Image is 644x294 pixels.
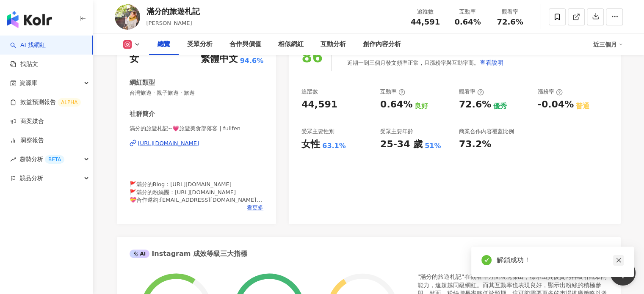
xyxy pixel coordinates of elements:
[19,169,43,188] span: 競品分析
[363,39,401,49] div: 創作內容分析
[301,138,320,151] div: 女性
[130,110,155,118] div: 社群簡介
[481,255,492,265] span: check-circle
[130,181,263,211] span: 🚩滿分的Blog：[URL][DOMAIN_NAME] 🚩滿分的粉絲團：[URL][DOMAIN_NAME] 💝合作邀約:[EMAIL_ADDRESS][DOMAIN_NAME] #滿分的旅遊札記
[480,59,503,66] span: 查看說明
[10,98,81,107] a: 效益預測報告ALPHA
[538,98,574,111] div: -0.04%
[146,6,200,16] div: 滿分的旅遊札記
[301,98,337,111] div: 44,591
[425,141,441,151] div: 51%
[380,98,412,111] div: 0.64%
[201,52,238,66] div: 繁體中文
[240,56,264,66] span: 94.6%
[380,138,423,151] div: 25-34 歲
[321,39,346,49] div: 互動分析
[247,204,263,212] span: 看更多
[538,88,563,96] div: 漲粉率
[459,88,484,96] div: 觀看率
[19,74,37,93] span: 資源庫
[576,102,589,111] div: 普通
[130,52,139,66] div: 女
[616,257,622,263] span: close
[187,39,213,49] div: 受眾分析
[497,18,523,26] span: 72.6%
[322,141,346,151] div: 63.1%
[138,140,199,147] div: [URL][DOMAIN_NAME]
[459,98,491,111] div: 72.6%
[380,128,413,135] div: 受眾主要年齡
[409,8,442,16] div: 追蹤數
[10,41,46,49] a: searchAI 找網紅
[158,39,170,49] div: 總覽
[130,249,247,258] div: Instagram 成效等級三大指標
[593,38,623,51] div: 近三個月
[479,54,504,71] button: 查看說明
[10,136,44,145] a: 洞察報告
[411,17,440,26] span: 44,591
[493,102,507,111] div: 優秀
[380,88,405,96] div: 互動率
[7,11,52,28] img: logo
[115,4,140,30] img: KOL Avatar
[301,48,323,66] div: 86
[459,138,491,151] div: 73.2%
[278,39,304,49] div: 相似網紅
[452,8,484,16] div: 互動率
[459,128,514,135] div: 商業合作內容覆蓋比例
[415,102,428,111] div: 良好
[130,78,155,87] div: 網紅類型
[10,157,16,162] span: rise
[454,18,481,26] span: 0.64%
[130,89,264,97] span: 台灣旅遊 · 親子旅遊 · 旅遊
[19,150,64,169] span: 趨勢分析
[347,54,504,71] div: 近期一到三個月發文頻率正常，且漲粉率與互動率高。
[10,117,44,126] a: 商案媒合
[229,39,261,49] div: 合作與價值
[10,60,38,69] a: 找貼文
[497,255,624,265] div: 解鎖成功！
[146,20,192,26] span: [PERSON_NAME]
[45,155,64,164] div: BETA
[301,128,334,135] div: 受眾主要性別
[494,8,526,16] div: 觀看率
[130,125,264,132] span: 滿分的旅遊札記~💗旅遊美食部落客 | fullfen
[301,88,318,96] div: 追蹤數
[130,250,150,258] div: AI
[130,140,264,147] a: [URL][DOMAIN_NAME]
